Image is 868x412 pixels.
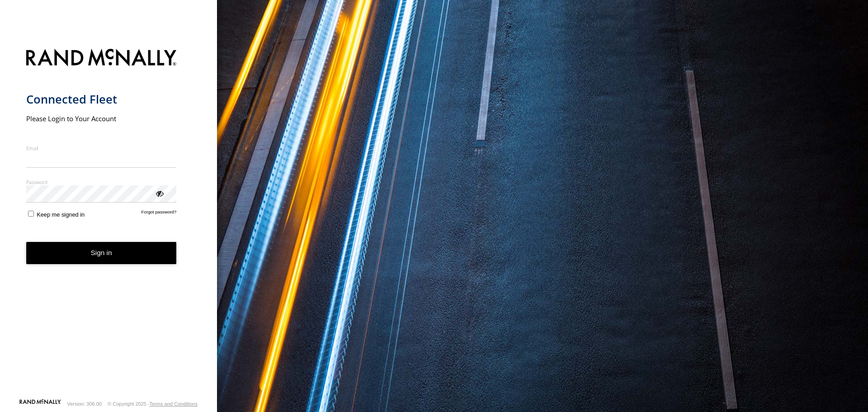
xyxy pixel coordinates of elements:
span: Keep me signed in [37,211,85,218]
h2: Please Login to Your Account [26,114,177,123]
h1: Connected Fleet [26,92,177,107]
div: ViewPassword [155,189,164,198]
a: Terms and Conditions [150,401,198,407]
div: © Copyright 2025 - [108,401,198,407]
input: Keep me signed in [28,211,34,217]
div: Version: 306.00 [67,401,102,407]
img: Rand McNally [26,47,177,70]
form: main [26,43,191,398]
label: Email [26,145,177,152]
label: Password [26,179,177,185]
button: Sign in [26,242,177,264]
a: Forgot password? [142,209,177,218]
a: Visit our Website [19,399,61,408]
